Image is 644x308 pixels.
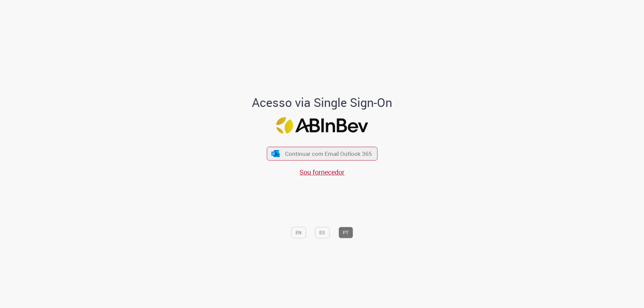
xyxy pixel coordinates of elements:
h1: Acesso via Single Sign-On [229,96,415,109]
button: PT [338,227,353,238]
button: EN [291,227,306,238]
img: ícone Azure/Microsoft 360 [271,150,280,157]
button: ícone Azure/Microsoft 360 Continuar com Email Outlook 365 [267,147,377,161]
a: Sou fornecedor [300,168,344,177]
button: ES [315,227,329,238]
img: Logo ABInBev [276,117,368,134]
span: Continuar com Email Outlook 365 [285,150,372,158]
